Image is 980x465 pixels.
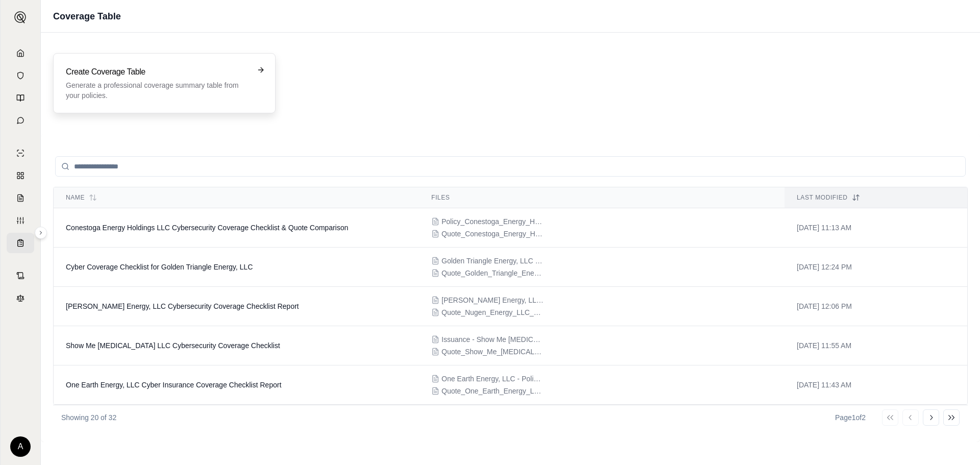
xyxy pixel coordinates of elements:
span: Show Me Ethanol LLC Cybersecurity Coverage Checklist [66,341,280,350]
span: Issuance - Show Me Ethanol, LLC.pdf [442,334,544,345]
td: [DATE] 12:06 PM [785,287,967,326]
div: A [10,436,31,457]
span: One Earth Energy, LLC - Policy.pdf [442,374,544,384]
span: Nugen Energy, LLC - Policy.pdf [442,295,544,305]
span: Quote_Golden_Triangle_Energy_LLC_2025_09_18_1954.pdf [442,268,544,278]
td: [DATE] 11:13 AM [785,208,967,248]
button: Expand sidebar [35,227,47,239]
a: Prompt Library [7,88,34,108]
span: Quote_Nugen_Energy_LLC_2025_09_18_2025.pdf [442,307,544,317]
span: Quote_One_Earth_Energy_LLC_2025_09_18_2028.pdf [442,386,544,396]
span: Quote_Conestoga_Energy_Holdings_LLC_2025_09_18_1851.pdf [442,229,544,239]
span: Cyber Coverage Checklist for Golden Triangle Energy, LLC [66,263,253,271]
th: Files [419,187,785,208]
span: Policy_Conestoga_Energy_Holdings_LLC_2024_11_15_1138.pdf [442,216,544,227]
a: Documents Vault [7,65,34,86]
h3: Create Coverage Table [66,66,249,78]
td: [DATE] 12:24 PM [785,248,967,287]
h1: Coverage Table [53,9,121,23]
button: Expand sidebar [10,7,31,28]
div: Page 1 of 2 [835,412,866,423]
a: Contract Analysis [7,265,34,286]
p: Generate a professional coverage summary table from your policies. [66,80,249,101]
div: Name [66,193,407,202]
td: [DATE] 11:55 AM [785,326,967,365]
a: Policy Comparisons [7,165,34,186]
a: Chat [7,110,34,131]
p: Showing 20 of 32 [61,412,116,423]
img: Expand sidebar [14,11,27,23]
a: Custom Report [7,210,34,231]
a: Home [7,43,34,63]
a: Single Policy [7,143,34,163]
span: Golden Triangle Energy, LLC - Resilience Policy.pdf [442,256,544,266]
a: Claim Coverage [7,188,34,208]
a: Coverage Table [7,233,34,253]
a: Legal Search Engine [7,288,34,308]
span: One Earth Energy, LLC Cyber Insurance Coverage Checklist Report [66,381,281,389]
span: Conestoga Energy Holdings LLC Cybersecurity Coverage Checklist & Quote Comparison [66,224,348,232]
td: [DATE] 11:43 AM [785,365,967,405]
span: Quote_Show_Me_Ethanol_LLC_2025_09_18_2041.pdf [442,347,544,357]
div: Last modified [797,193,955,202]
span: Nugen Energy, LLC Cybersecurity Coverage Checklist Report [66,302,299,310]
